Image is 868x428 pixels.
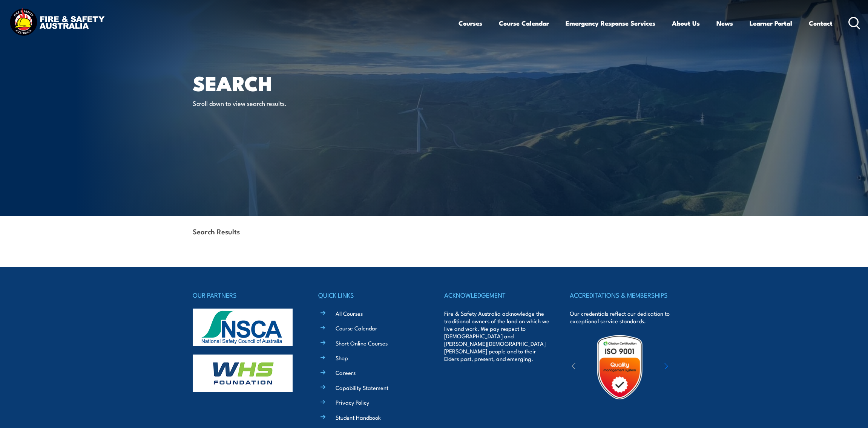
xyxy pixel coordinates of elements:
[193,226,240,236] strong: Search Results
[336,384,388,391] a: Capability Statement
[587,334,653,400] img: Untitled design (19)
[444,290,550,300] h4: ACKNOWLEDGEMENT
[193,99,330,107] p: Scroll down to view search results.
[716,13,733,33] a: News
[193,290,298,300] h4: OUR PARTNERS
[570,290,675,300] h4: ACCREDITATIONS & MEMBERSHIPS
[193,309,293,346] img: nsca-logo-footer
[336,398,369,406] a: Privacy Policy
[336,324,377,332] a: Course Calendar
[672,13,700,33] a: About Us
[499,13,549,33] a: Course Calendar
[570,310,675,325] p: Our credentials reflect our dedication to exceptional service standards.
[444,310,550,362] p: Fire & Safety Australia acknowledge the traditional owners of the land on which we live and work....
[809,13,833,33] a: Contact
[336,354,348,362] a: Shop
[459,13,482,33] a: Courses
[336,339,388,347] a: Short Online Courses
[750,13,792,33] a: Learner Portal
[193,74,379,92] h1: Search
[653,354,718,380] img: ewpa-logo
[318,290,424,300] h4: QUICK LINKS
[336,309,363,317] a: All Courses
[566,13,655,33] a: Emergency Response Services
[193,355,293,392] img: whs-logo-footer
[336,368,356,376] a: Careers
[336,413,381,421] a: Student Handbook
